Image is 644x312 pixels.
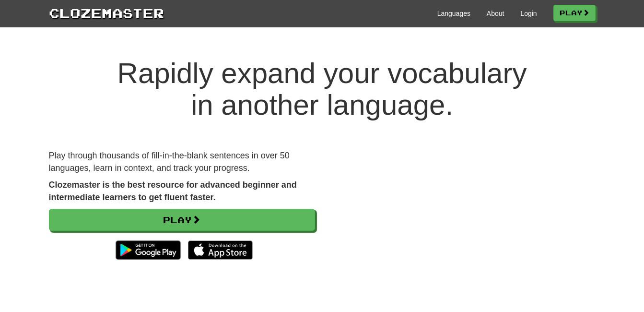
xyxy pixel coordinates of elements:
a: About [487,9,504,18]
img: Get it on Google Play [111,236,185,264]
a: Play [49,209,315,231]
a: Play [553,5,596,21]
img: Download_on_the_App_Store_Badge_US-UK_135x40-25178aeef6eb6b83b96f5f2d004eda3bffbb37122de64afbaef7... [188,240,253,260]
a: Languages [437,9,470,18]
p: Play through thousands of fill-in-the-blank sentences in over 50 languages, learn in context, and... [49,150,315,174]
strong: Clozemaster is the best resource for advanced beginner and intermediate learners to get fluent fa... [49,180,297,202]
a: Login [520,9,537,18]
a: Clozemaster [49,4,164,22]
